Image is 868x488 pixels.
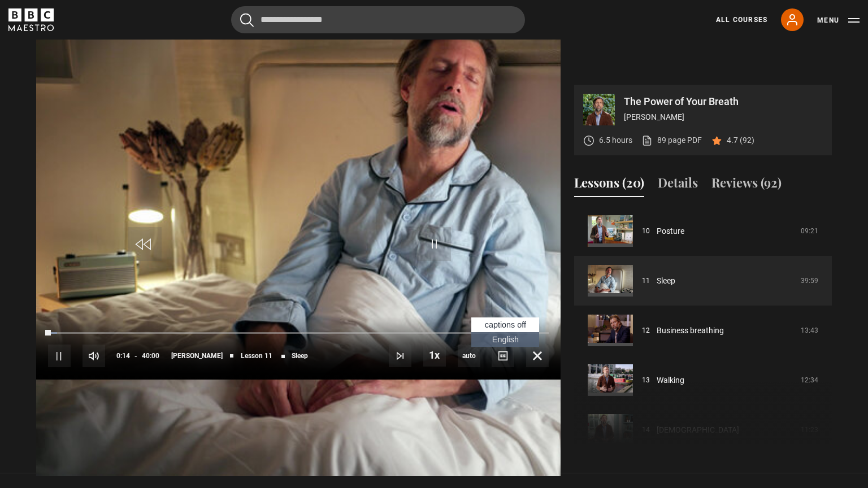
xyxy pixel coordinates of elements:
[240,13,254,27] button: Submit the search query
[116,346,130,366] span: 0:14
[624,97,823,107] p: The Power of Your Breath
[231,6,525,33] input: Search
[241,352,272,359] span: Lesson 11
[142,346,159,366] span: 40:00
[641,134,702,146] a: 89 page PDF
[658,173,698,197] button: Details
[624,111,823,123] p: [PERSON_NAME]
[8,8,54,31] svg: BBC Maestro
[389,345,411,367] button: Next Lesson
[657,325,724,337] a: Business breathing
[716,15,767,25] a: All Courses
[83,345,105,367] button: Mute
[48,332,549,334] div: Progress Bar
[492,335,519,344] span: English
[711,173,782,197] button: Reviews (92)
[48,345,71,367] button: Pause
[657,275,675,287] a: Sleep
[485,320,526,329] span: captions off
[599,134,632,146] p: 6.5 hours
[657,374,684,386] a: Walking
[817,15,860,26] button: Toggle navigation
[458,345,480,367] div: Current quality: 1080p
[423,344,446,367] button: Playback Rate
[727,134,754,146] p: 4.7 (92)
[171,352,223,359] span: [PERSON_NAME]
[36,85,561,380] video-js: Video Player
[574,173,644,197] button: Lessons (20)
[292,352,308,359] span: Sleep
[657,225,684,237] a: Posture
[134,352,137,360] span: -
[492,345,514,367] button: Captions
[458,345,480,367] span: auto
[526,345,549,367] button: Fullscreen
